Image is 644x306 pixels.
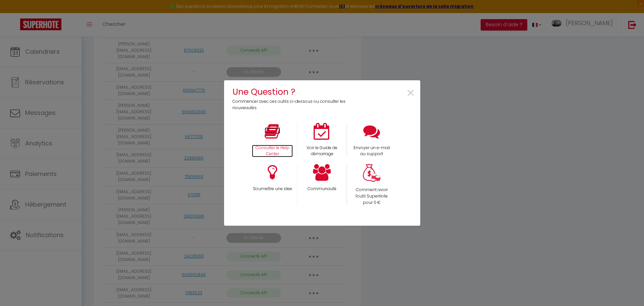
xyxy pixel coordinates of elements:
p: Comment avoir l'outil SuperHote pour 0 € [352,187,392,206]
p: Communauté [302,186,342,192]
span: × [406,83,415,104]
p: Commencer avec ces outils ci-dessous ou consulter les nouveautés. [232,98,350,111]
p: Envoyer un e-mail au support [352,145,392,158]
p: Voir le Guide de démarrage [302,145,342,158]
button: Ouvrir le widget de chat LiveChat [5,3,25,23]
h4: Une Question ? [232,85,350,98]
button: Close [406,86,415,101]
img: Money bag [363,164,380,182]
p: Consulter le Help Center [252,145,293,158]
p: Soumettre une idee [252,186,293,192]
